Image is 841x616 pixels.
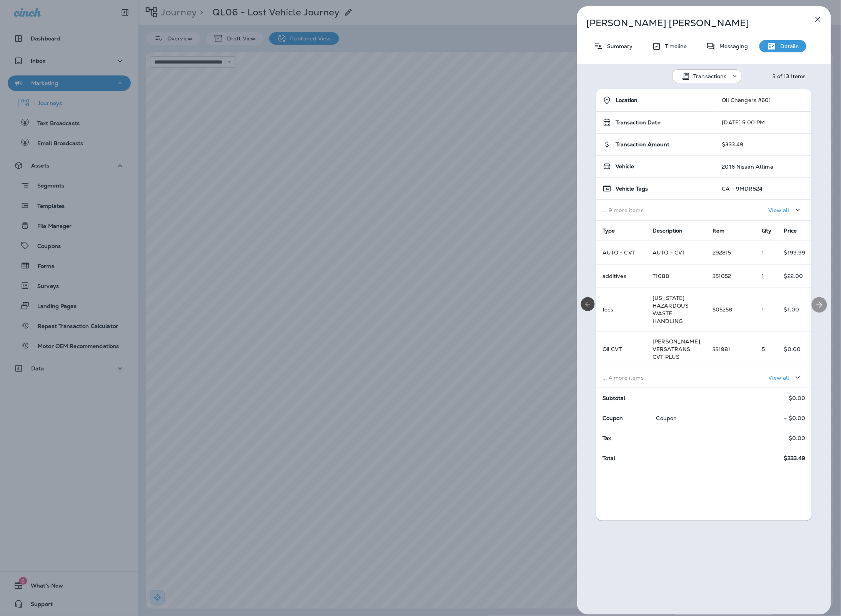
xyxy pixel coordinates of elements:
[602,455,616,462] span: Total
[716,134,812,156] td: $333.49
[602,435,611,442] span: Tax
[603,43,633,49] p: Summary
[713,346,731,353] span: 331981
[784,249,806,256] p: $199.99
[789,435,806,441] p: $0.00
[713,273,731,280] span: 351052
[586,18,796,28] p: [PERSON_NAME] [PERSON_NAME]
[602,227,615,234] span: Type
[602,306,614,313] span: fees
[766,370,806,385] button: View all
[602,346,622,353] span: Oil CVT
[812,297,827,313] button: Next
[713,306,733,313] span: 505258
[769,375,789,381] p: View all
[602,273,626,280] span: additives
[652,295,689,325] span: [US_STATE] HAZARDOUS WASTE HANDLING
[616,141,670,148] span: Transaction Amount
[616,163,634,170] span: Vehicle
[616,97,638,104] span: Location
[713,227,725,234] span: Item
[602,249,635,256] span: AUTO - CVT
[762,306,764,313] span: 1
[616,119,661,126] span: Transaction Date
[602,395,626,402] span: Subtotal
[716,43,748,49] p: Messaging
[762,273,764,280] span: 1
[716,89,812,112] td: Oil Changers #601
[652,249,685,256] span: AUTO - CVT
[694,73,727,79] p: Transactions
[784,273,806,279] p: $22.00
[784,455,806,462] span: $333.49
[652,338,700,360] span: [PERSON_NAME] VERSATRANS CVT PLUS
[602,207,710,213] p: ... 9 more items
[762,346,765,353] span: 5
[766,203,806,217] button: View all
[713,249,731,256] span: 292815
[722,186,763,192] p: CA - 9MDR524
[661,43,687,49] p: Timeline
[769,207,789,213] p: View all
[652,273,669,280] span: T1088
[722,164,774,170] p: 2016 Nissan Altima
[762,249,764,256] span: 1
[602,415,623,422] span: Coupon
[616,186,648,192] span: Vehicle Tags
[784,227,797,234] span: Price
[581,297,595,311] button: Previous
[602,375,700,381] p: ... 4 more items
[784,346,806,352] p: $0.00
[716,112,812,134] td: [DATE] 5:00 PM
[784,306,806,313] p: $1.00
[652,227,683,234] span: Description
[789,395,806,401] p: $0.00
[773,73,806,79] div: 3 of 13 Items
[762,227,772,234] span: Qty
[656,415,698,421] p: Coupon
[776,43,799,49] p: Details
[784,415,806,421] p: - $0.00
